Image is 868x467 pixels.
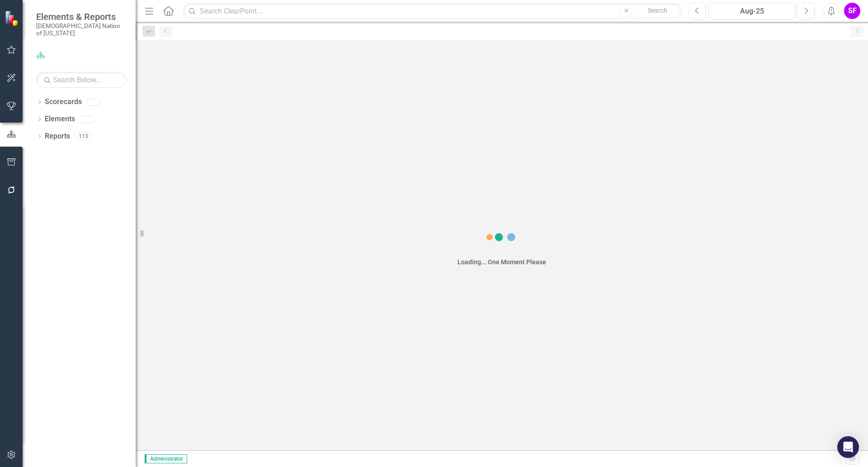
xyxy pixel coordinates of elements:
span: Elements & Reports [36,11,127,22]
input: Search ClearPoint... [183,3,682,19]
span: Administrator [145,454,187,463]
input: Search Below... [36,72,127,88]
div: Loading... One Moment Please [458,257,546,267]
div: Aug-25 [712,6,792,17]
div: 113 [75,133,92,140]
span: Search [648,7,667,14]
button: Search [635,5,680,17]
a: Elements [45,114,75,124]
small: [DEMOGRAPHIC_DATA] Nation of [US_STATE] [36,22,127,37]
a: Scorecards [45,97,82,107]
div: Open Intercom Messenger [837,436,859,458]
button: Aug-25 [708,3,795,19]
a: Reports [45,131,70,142]
img: ClearPoint Strategy [5,10,20,26]
button: SF [844,3,860,19]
